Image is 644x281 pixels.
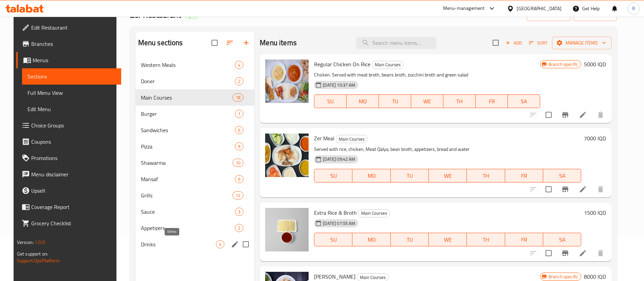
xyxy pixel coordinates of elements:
span: MO [349,96,376,106]
span: FR [478,96,505,106]
h6: 1500 IQD [584,208,606,217]
a: Choice Groups [16,117,121,134]
button: SA [543,233,581,246]
span: Sandwiches [141,126,235,134]
span: Grocery Checklist [31,219,116,227]
span: Coverage Report [31,203,116,211]
span: Upsell [31,187,116,195]
span: Main Courses [372,61,403,69]
span: WE [431,235,464,245]
span: FR [508,171,540,181]
a: Support.OpsPlatform [17,256,60,265]
a: Edit Menu [22,101,121,117]
span: export [578,11,611,19]
span: Main Courses [336,135,367,143]
button: Branch-specific-item [557,245,573,261]
span: TU [393,171,426,181]
span: Appetizers [141,224,235,232]
div: items [233,93,243,102]
span: TH [470,171,502,181]
span: Add [504,39,523,47]
a: Edit Restaurant [16,19,121,36]
span: [DATE] 10:37 AM [320,82,358,88]
div: Main Courses18 [135,89,255,106]
span: Select all sections [207,36,222,50]
span: 4 [216,241,224,248]
h2: Menu sections [138,38,183,48]
span: Sections [27,72,116,81]
h2: Menu items [260,38,297,48]
a: Grocery Checklist [16,215,121,231]
div: Western Meals4 [135,57,255,73]
button: delete [592,181,609,197]
button: edit [230,239,240,249]
span: 1 [235,111,243,117]
h6: 5000 IQD [584,59,606,69]
p: Chicken. Served with meat broth, beans broth, zucchini broth and green salad [314,71,540,79]
span: 2 [235,78,243,85]
button: MO [352,169,390,182]
span: FR [508,235,540,245]
button: delete [592,245,609,261]
img: Extra Rice & Broth [265,208,309,251]
span: TU [393,235,426,245]
div: items [233,191,243,199]
span: Select section [489,36,503,50]
span: SU [317,235,350,245]
span: Branch specific [546,61,581,68]
span: Select to update [541,246,556,260]
button: Add [503,38,525,48]
button: WE [429,233,467,246]
button: Sort [527,38,549,48]
div: Drinks4edit [135,236,255,252]
a: Edit menu item [579,185,587,193]
button: Manage items [552,37,611,49]
span: 4 [235,62,243,68]
span: Menu disclaimer [31,170,116,178]
span: Grills [141,191,233,199]
span: 18 [233,94,243,101]
span: Sauce [141,208,235,216]
span: Western Meals [141,61,235,69]
span: Edit Menu [27,105,116,113]
span: Extra Rice & Broth [314,208,357,218]
span: Get support on: [17,249,48,258]
div: items [235,61,243,69]
div: [GEOGRAPHIC_DATA] [517,5,562,12]
div: Appetizers2 [135,220,255,236]
span: SA [511,96,537,106]
img: Zer Meal [265,134,309,177]
span: Menus [33,56,116,64]
button: TU [391,169,429,182]
span: Mansaf [141,175,235,183]
span: [DATE] 09:42 AM [320,156,358,162]
span: TH [446,96,473,106]
button: SU [314,169,352,182]
a: Coupons [16,134,121,150]
span: Manage items [557,39,606,47]
span: Branches [31,40,116,48]
div: Burger1 [135,106,255,122]
button: SU [314,94,347,108]
span: SU [317,171,350,181]
button: SU [314,233,352,246]
span: WE [431,171,464,181]
a: Edit menu item [579,249,587,257]
button: WE [411,94,443,108]
a: Sections [22,68,121,85]
span: [DATE] 07:55 AM [320,220,358,227]
button: FR [505,169,543,182]
span: Main Courses [141,93,233,102]
span: 2 [235,225,243,231]
div: items [233,159,243,167]
span: TH [470,235,502,245]
div: Pizza9 [135,138,255,155]
a: Edit menu item [579,111,587,119]
span: Doner [141,77,235,85]
button: delete [592,107,609,123]
span: Select to update [541,182,556,196]
button: TU [379,94,411,108]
